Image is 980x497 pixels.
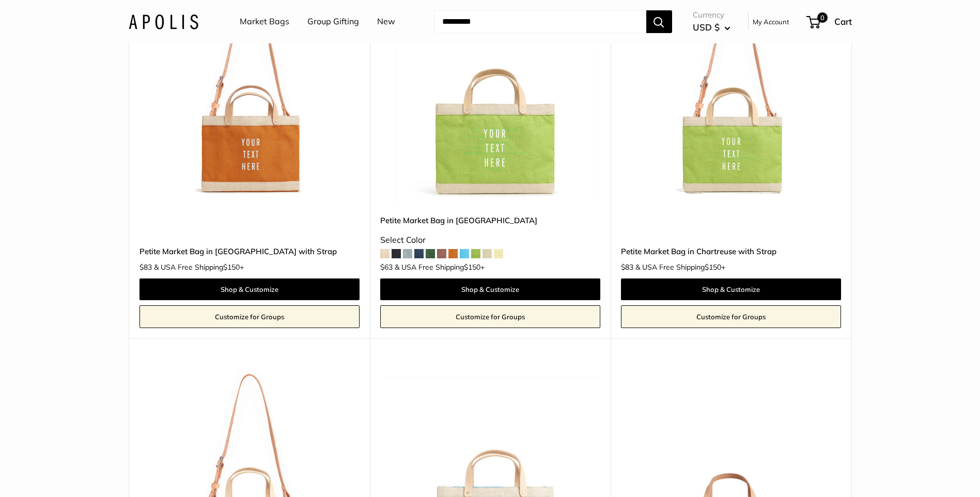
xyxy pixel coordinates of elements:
[753,15,789,28] a: My Account
[693,19,730,36] button: USD $
[646,10,672,33] button: Search
[693,8,730,22] span: Currency
[807,13,852,30] a: 0 Cart
[240,14,289,29] a: Market Bags
[380,214,600,226] a: Petite Market Bag in [GEOGRAPHIC_DATA]
[380,305,600,328] a: Customize for Groups
[139,278,360,300] a: Shop & Customize
[434,10,646,33] input: Search...
[380,232,600,248] div: Select Color
[834,16,852,27] span: Cart
[139,262,152,272] span: $83
[223,262,240,272] span: $150
[621,305,841,328] a: Customize for Groups
[139,245,360,257] a: Petite Market Bag in [GEOGRAPHIC_DATA] with Strap
[693,22,720,33] span: USD $
[154,263,244,271] span: & USA Free Shipping +
[705,262,721,272] span: $150
[395,263,485,271] span: & USA Free Shipping +
[377,14,395,29] a: New
[621,262,633,272] span: $83
[464,262,480,272] span: $150
[139,305,360,328] a: Customize for Groups
[635,263,725,271] span: & USA Free Shipping +
[621,278,841,300] a: Shop & Customize
[380,278,600,300] a: Shop & Customize
[817,12,827,23] span: 0
[307,14,359,29] a: Group Gifting
[380,262,393,272] span: $63
[621,245,841,257] a: Petite Market Bag in Chartreuse with Strap
[129,14,198,29] img: Apolis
